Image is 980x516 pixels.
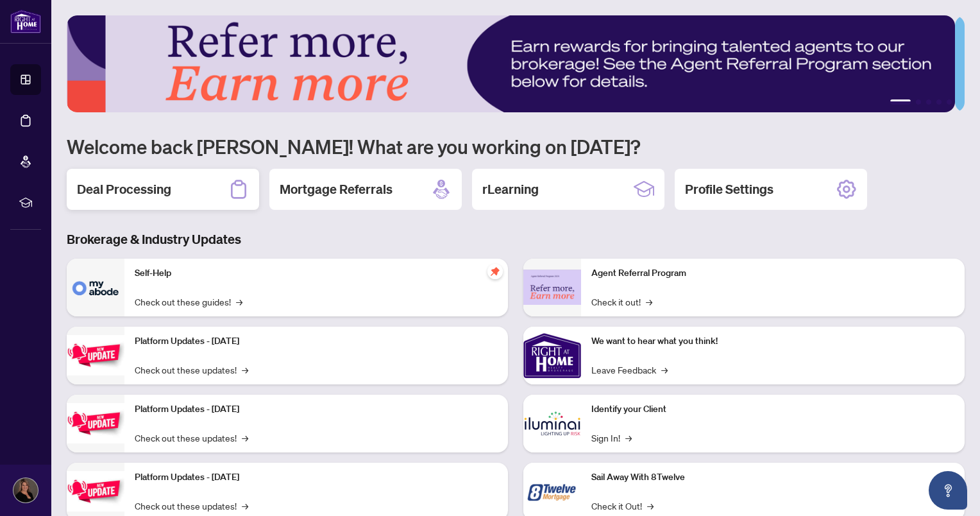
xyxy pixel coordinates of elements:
[890,99,911,105] button: 1
[591,431,632,445] a: Sign In!→
[67,259,124,316] img: Self-Help
[916,99,921,105] button: 2
[947,99,952,105] button: 5
[135,363,248,377] a: Check out these updates!→
[647,499,654,513] span: →
[236,295,242,309] span: →
[591,334,954,348] p: We want to hear what you think!
[67,230,965,248] h3: Brokerage & Industry Updates
[280,180,393,198] h2: Mortgage Referrals
[523,327,581,384] img: We want to hear what you think!
[646,295,652,309] span: →
[591,363,668,377] a: Leave Feedback→
[135,334,498,348] p: Platform Updates - [DATE]
[242,499,248,513] span: →
[523,395,581,452] img: Identify your Client
[67,471,124,512] img: Platform Updates - June 23, 2025
[625,431,632,445] span: →
[926,99,931,105] button: 3
[929,471,967,510] button: Open asap
[482,180,539,198] h2: rLearning
[591,266,954,280] p: Agent Referral Program
[661,363,668,377] span: →
[67,134,965,159] h1: Welcome back [PERSON_NAME]! What are you working on [DATE]?
[135,431,248,445] a: Check out these updates!→
[242,431,248,445] span: →
[936,99,942,105] button: 4
[242,363,248,377] span: →
[135,470,498,485] p: Platform Updates - [DATE]
[135,402,498,417] p: Platform Updates - [DATE]
[13,478,38,503] img: Profile Icon
[135,266,498,280] p: Self-Help
[591,295,652,309] a: Check it out!→
[591,470,954,485] p: Sail Away With 8Twelve
[10,10,41,33] img: logo
[67,403,124,443] img: Platform Updates - July 8, 2025
[685,180,773,198] h2: Profile Settings
[67,15,955,112] img: Slide 0
[523,270,581,305] img: Agent Referral Program
[591,499,654,513] a: Check it Out!→
[67,335,124,375] img: Platform Updates - July 21, 2025
[77,180,171,198] h2: Deal Processing
[487,264,503,279] span: pushpin
[135,499,248,513] a: Check out these updates!→
[591,402,954,417] p: Identify your Client
[135,295,242,309] a: Check out these guides!→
